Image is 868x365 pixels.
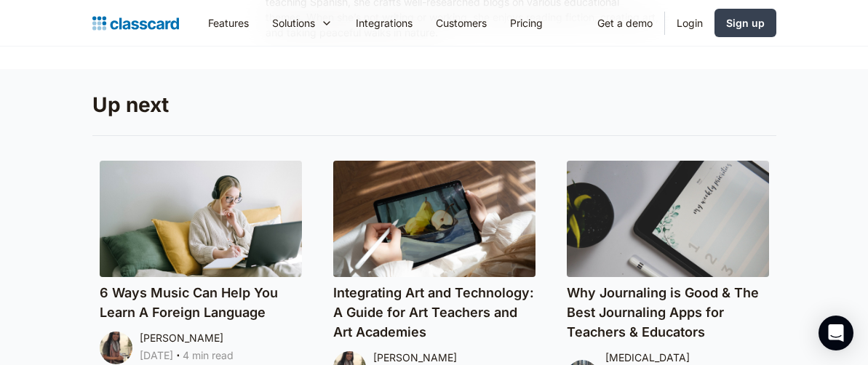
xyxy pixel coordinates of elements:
a: Login [665,7,714,39]
a: home [92,13,179,33]
a: Pricing [498,7,554,39]
a: Customers [424,7,498,39]
h4: Why Journaling is Good & The Best Journaling Apps for Teachers & Educators [567,283,769,342]
h3: Up next [92,92,776,118]
h4: Integrating Art and Technology: A Guide for Art Teachers and Art Academies [333,283,535,342]
a: Integrations [344,7,424,39]
div: Open Intercom Messenger [819,316,853,350]
div: [PERSON_NAME] [140,329,223,347]
div: Sign up [726,15,765,31]
a: Features [196,7,260,39]
div: Solutions [272,15,315,31]
div: Solutions [260,7,344,39]
a: Sign up [714,9,776,37]
div: 4 min read [183,347,234,364]
a: Get a demo [586,7,664,39]
h4: 6 Ways Music Can Help You Learn A Foreign Language [100,283,302,322]
div: [DATE] [140,347,173,364]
